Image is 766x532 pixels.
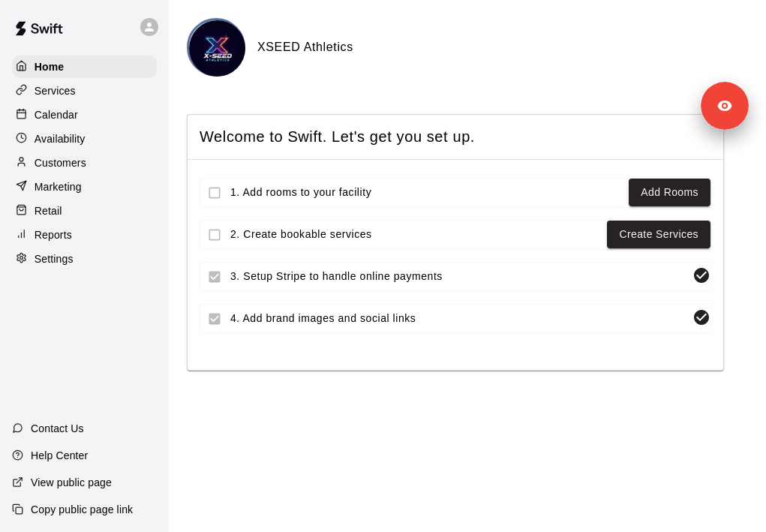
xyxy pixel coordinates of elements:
[619,225,698,244] a: Create Services
[12,56,157,78] a: Home
[257,38,353,57] h6: XSEED Athletics
[629,179,710,206] button: Add Rooms
[12,152,157,174] a: Customers
[35,155,86,170] p: Customers
[35,227,72,242] p: Reports
[35,83,76,98] p: Services
[12,224,157,246] a: Reports
[230,269,686,284] span: 3. Setup Stripe to handle online payments
[200,127,711,147] span: Welcome to Swift. Let's get you set up.
[35,131,86,146] p: Availability
[12,248,157,270] a: Settings
[189,20,245,77] img: XSEED Athletics logo
[230,227,601,242] span: 2. Create bookable services
[607,221,710,248] button: Create Services
[31,421,84,436] p: Contact Us
[35,203,62,218] p: Retail
[12,176,157,198] a: Marketing
[230,311,686,326] span: 4. Add brand images and social links
[31,475,112,490] p: View public page
[230,185,623,200] span: 1. Add rooms to your facility
[31,448,88,463] p: Help Center
[12,200,157,222] a: Retail
[35,179,82,194] p: Marketing
[12,128,157,150] a: Availability
[31,502,133,517] p: Copy public page link
[35,251,74,266] p: Settings
[35,107,78,122] p: Calendar
[12,80,157,102] a: Services
[12,104,157,126] a: Calendar
[641,183,698,202] a: Add Rooms
[35,59,65,74] p: Home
